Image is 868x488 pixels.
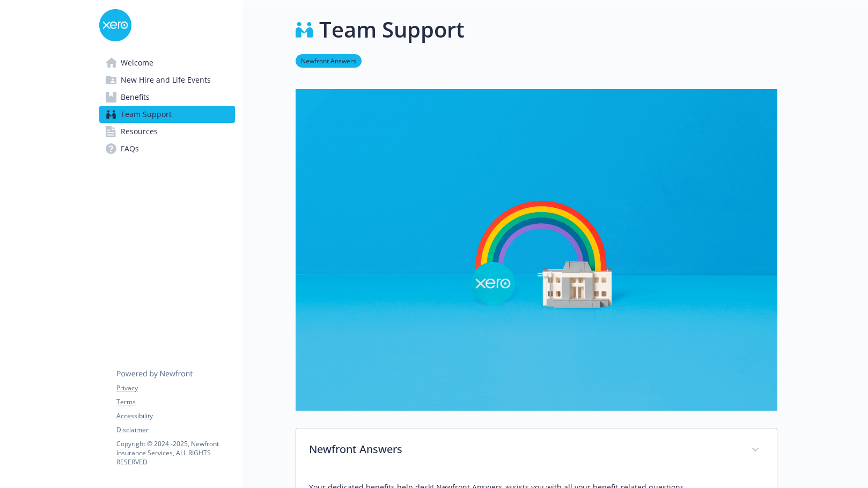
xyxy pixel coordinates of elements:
[121,106,172,123] span: Team Support
[116,425,234,435] a: Disclaimer
[99,54,235,71] a: Welcome
[99,89,235,106] a: Benefits
[99,106,235,123] a: Team Support
[116,439,234,467] p: Copyright © 2024 - 2025 , Newfront Insurance Services, ALL RIGHTS RESERVED
[309,441,738,457] p: Newfront Answers
[296,89,777,411] img: team support page banner
[116,383,234,393] a: Privacy
[296,55,362,65] a: Newfront Answers
[99,71,235,89] a: New Hire and Life Events
[99,140,235,157] a: FAQs
[121,123,158,140] span: Resources
[121,54,153,71] span: Welcome
[116,397,234,407] a: Terms
[121,89,150,106] span: Benefits
[116,411,234,421] a: Accessibility
[319,13,465,46] h1: Team Support
[99,123,235,140] a: Resources
[296,428,777,472] div: Newfront Answers
[121,140,139,157] span: FAQs
[121,71,211,89] span: New Hire and Life Events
